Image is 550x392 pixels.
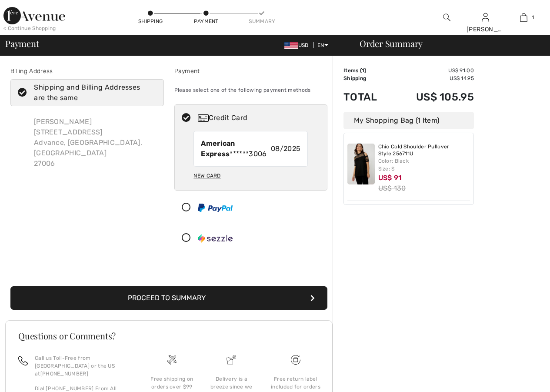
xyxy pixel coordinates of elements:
[443,12,450,23] img: search the website
[482,12,489,23] img: My Info
[10,286,327,310] button: Proceed to Summary
[18,332,320,340] h3: Questions or Comments?
[3,24,56,32] div: < Continue Shopping
[291,355,300,365] img: Free shipping on orders over $99
[349,39,545,48] div: Order Summary
[271,144,300,154] span: 08/2025
[3,7,65,24] img: 1ère Avenue
[284,42,298,49] img: US Dollar
[227,355,236,365] img: Delivery is a breeze since we pay the duties!
[391,82,474,112] td: US$ 105.95
[193,168,220,183] div: New Card
[362,67,364,74] span: 1
[198,113,321,123] div: Credit Card
[198,204,233,212] img: PayPal
[317,42,328,48] span: EN
[482,13,489,21] a: Sign In
[10,67,164,76] div: Billing Address
[343,112,474,129] div: My Shopping Bag (1 Item)
[378,157,470,173] div: Color: Black Size: S
[34,82,150,103] div: Shipping and Billing Addresses are the same
[201,139,235,158] strong: American Express
[5,39,39,48] span: Payment
[520,12,527,23] img: My Bag
[198,234,233,243] img: Sezzle
[378,174,402,182] span: US$ 91
[378,144,470,157] a: Chic Cold Shoulder Pullover Style 256711U
[40,371,88,377] a: [PHONE_NUMBER]
[378,184,406,192] s: US$ 130
[391,74,474,82] td: US$ 14.95
[391,67,474,74] td: US$ 91.00
[174,67,328,76] div: Payment
[347,144,375,184] img: Chic Cold Shoulder Pullover Style 256711U
[149,375,195,391] div: Free shipping on orders over $99
[284,42,312,48] span: USD
[27,110,164,176] div: [PERSON_NAME] [STREET_ADDRESS] Advance, [GEOGRAPHIC_DATA], [GEOGRAPHIC_DATA] 27006
[249,17,275,25] div: Summary
[467,25,504,34] div: [PERSON_NAME]
[343,82,391,112] td: Total
[174,79,328,101] div: Please select one of the following payment methods
[18,356,28,365] img: call
[137,17,163,25] div: Shipping
[343,67,391,74] td: Items ( )
[532,13,534,21] span: 1
[193,17,219,25] div: Payment
[505,12,543,23] a: 1
[343,74,391,82] td: Shipping
[35,354,132,378] p: Call us Toll-Free from [GEOGRAPHIC_DATA] or the US at
[198,114,209,122] img: Credit Card
[167,355,177,365] img: Free shipping on orders over $99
